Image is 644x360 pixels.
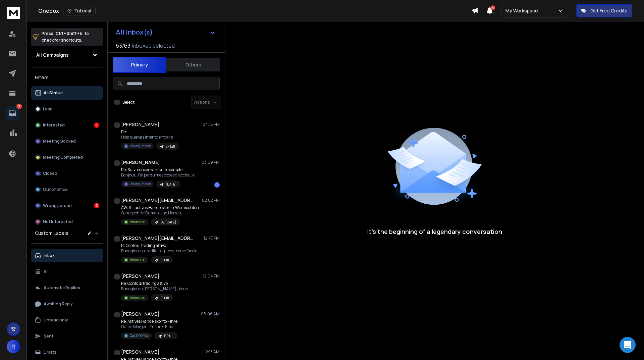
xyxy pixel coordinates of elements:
[121,135,179,140] p: Hola buenas intento entrar a
[16,104,22,109] p: 3
[55,30,83,37] span: Ctrl + Shift + k
[130,219,146,224] p: Interested
[31,73,103,82] h3: Filters
[31,151,103,164] button: Meeting Completed
[620,337,636,353] div: Open Intercom Messenger
[203,122,220,127] p: 04:18 PM
[166,182,176,187] p: [DATE]
[121,172,195,178] p: Bonjour, J'ai perdu mes codes d'accès. Je
[121,324,177,329] p: Guten Morgen, Zu Ihrer Email
[214,182,220,188] div: 1
[94,203,99,208] div: 2
[576,4,632,17] button: Get Free Credits
[31,215,103,228] button: Not Interested
[43,122,65,128] p: Interested
[130,333,149,338] p: Out Of Office
[121,281,188,286] p: Re: Conto di trading attivo
[121,311,159,317] h1: [PERSON_NAME]
[121,159,160,166] h1: [PERSON_NAME]
[31,199,103,212] button: Wrong person2
[202,198,220,203] p: 02:02 PM
[43,171,57,176] p: Closed
[121,129,179,135] p: Re:
[204,236,220,241] p: 12:47 PM
[490,5,495,10] span: 4
[110,25,221,39] button: All Inbox(s)
[35,230,68,237] h3: Custom Labels
[31,281,103,295] button: Automatic Replies
[44,253,55,258] p: Inbox
[505,7,541,14] p: My Workspace
[121,319,177,324] p: Re: Aktives Handelskonto – Ihre
[201,311,220,317] p: 08:06 AM
[42,30,89,44] p: Press to check for shortcuts.
[44,317,68,323] p: Unread only
[130,295,146,300] p: Interested
[121,349,159,355] h1: [PERSON_NAME]
[590,7,628,14] p: Get Free Credits
[7,340,20,353] button: R
[38,6,472,15] div: Onebox
[31,346,103,359] button: Drafts
[44,350,56,355] p: Drafts
[43,187,68,192] p: Out of office
[63,6,96,15] button: Tutorial
[31,86,103,100] button: All Status
[130,144,151,149] p: Wrong Person
[43,219,73,224] p: Not Interested
[44,285,80,291] p: Automatic Replies
[121,235,195,242] h1: [PERSON_NAME][EMAIL_ADDRESS][DOMAIN_NAME]
[121,197,195,204] h1: [PERSON_NAME][EMAIL_ADDRESS][DOMAIN_NAME]
[130,182,151,187] p: Wrong Person
[31,313,103,327] button: Unread only
[44,301,73,307] p: Awaiting Reply
[31,102,103,116] button: Lead
[367,227,502,236] p: It’s the beginning of a legendary conversation
[31,118,103,132] button: Interested1
[31,249,103,262] button: Inbox
[203,273,220,279] p: 12:04 PM
[132,42,175,50] h3: Inboxes selected
[166,144,175,149] p: SP full
[121,286,188,292] p: Buongiorno [PERSON_NAME] , bene
[31,265,103,278] button: All
[43,106,53,112] p: Lead
[113,57,166,73] button: Primary
[43,155,83,160] p: Meeting Completed
[122,100,135,105] label: Select
[116,42,130,50] span: 63 / 63
[31,135,103,148] button: Meeting Booked
[121,273,159,279] h1: [PERSON_NAME]
[204,349,220,355] p: 12:15 AM
[121,167,195,172] p: Re: Suivi concernant votre compte
[160,296,169,301] p: IT full
[44,269,49,274] p: All
[36,52,69,58] h1: All Campaigns
[31,297,103,311] button: Awaiting Reply
[44,90,63,96] p: All Status
[31,183,103,196] button: Out of office
[121,243,198,248] p: R: Conto di trading attivo
[31,167,103,180] button: Closed
[166,57,220,72] button: Others
[116,29,153,36] h1: All Inbox(s)
[31,48,103,62] button: All Campaigns
[160,258,169,263] p: IT full
[160,220,176,225] p: DE [DATE]
[94,122,99,128] div: 1
[164,333,173,339] p: DEfull
[121,121,159,128] h1: [PERSON_NAME]
[31,329,103,343] button: Sent
[130,257,146,262] p: Interested
[43,139,76,144] p: Meeting Booked
[121,205,199,210] p: AW: Ihr actives Handelskonto-Wie möchten
[121,248,198,254] p: Buongiorno, gradita sorpresa, come faccia
[202,160,220,165] p: 03:09 PM
[44,333,53,339] p: Sent
[121,210,199,216] p: Sehr geehrte Damen und Herren,
[6,106,19,120] a: 3
[43,203,72,208] p: Wrong person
